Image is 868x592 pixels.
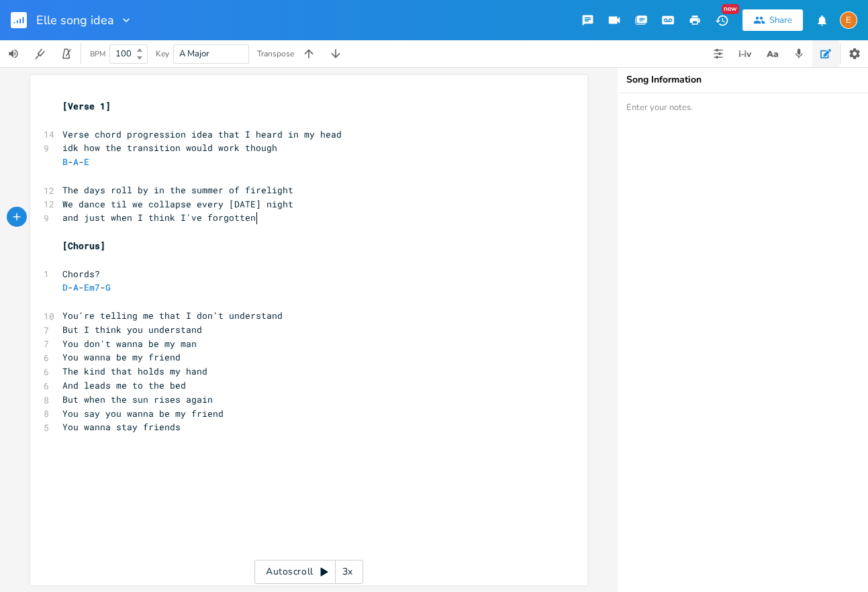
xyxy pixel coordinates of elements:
span: A [73,281,79,293]
span: - - - [62,281,111,293]
span: Verse chord progression idea that I heard in my head [62,128,342,140]
span: and just when I think I've forgotten [62,211,256,224]
span: You say you wanna be my friend [62,407,224,420]
span: [Verse 1] [62,100,111,112]
span: [Chorus] [62,240,105,252]
span: You're telling me that I don't understand [62,309,283,322]
span: A Major [179,48,209,60]
div: Erin Nicolle [840,11,857,29]
span: G [105,281,111,293]
span: The days roll by in the summer of firelight [62,184,293,196]
div: Share [769,14,792,26]
span: We dance til we collapse every [DATE] night [62,198,293,210]
span: idk how the transition would work though [62,142,277,154]
div: New [722,4,739,14]
button: New [708,8,735,32]
span: You wanna be my friend [62,351,181,363]
div: Transpose [257,50,294,58]
span: - - [62,156,95,168]
span: A [73,156,79,168]
span: But I think you understand [62,324,202,336]
span: Chords? [62,268,100,280]
div: Key [156,50,169,58]
span: But when the sun rises again [62,393,213,405]
div: BPM [90,50,105,58]
div: 3x [336,560,360,584]
span: D [62,281,68,293]
span: Em7 [84,281,100,293]
span: And leads me to the bed [62,379,186,391]
span: The kind that holds my hand [62,365,207,377]
span: E [84,156,89,168]
span: Elle song idea [36,14,114,26]
span: B [62,156,68,168]
div: Autoscroll [254,560,363,584]
button: Share [742,9,803,31]
button: E [840,5,857,36]
span: You wanna stay friends [62,421,181,433]
span: You don't wanna be my man [62,338,197,350]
